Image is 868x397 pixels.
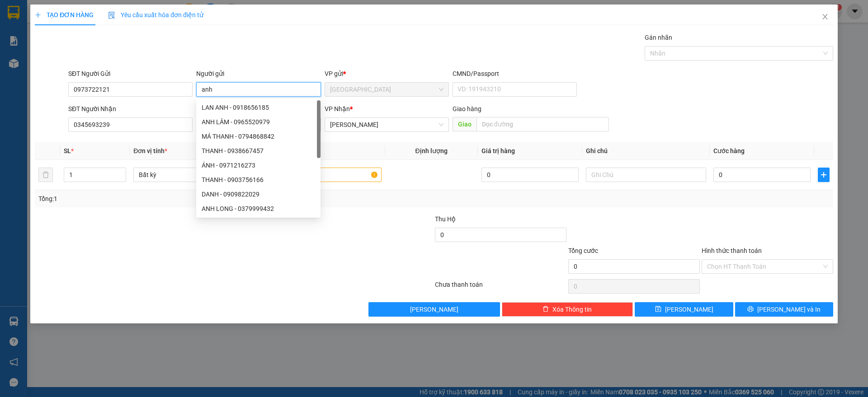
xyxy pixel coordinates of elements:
[64,147,71,154] span: SL
[453,105,481,112] span: Giao hàng
[196,144,321,158] div: THANH - 0938667457
[665,304,713,314] span: [PERSON_NAME]
[76,34,124,42] b: [DOMAIN_NAME]
[453,69,577,79] div: CMND/Passport
[330,83,443,96] span: Nha Trang
[757,304,821,314] span: [PERSON_NAME] và In
[410,304,458,314] span: [PERSON_NAME]
[11,11,57,56] img: logo.jpg
[196,100,321,115] div: LAN ANH - 0918656185
[202,189,315,199] div: DANH - 0909822029
[818,171,829,178] span: plus
[68,69,193,79] div: SĐT Người Gửi
[196,201,321,216] div: ANH LONG - 0379999432
[713,147,745,154] span: Cước hàng
[453,117,476,131] span: Giao
[481,147,515,154] span: Giá trị hàng
[196,115,321,129] div: ANH LÂM - 0965520979
[582,142,710,160] th: Ghi chú
[325,69,449,79] div: VP gửi
[202,160,315,170] div: ÁNH - 0971216273
[415,147,448,154] span: Định lượng
[747,306,754,313] span: printer
[35,11,94,19] span: TẠO ĐƠN HÀNG
[330,118,443,131] span: Lê Hồng Phong
[818,168,830,182] button: plus
[635,302,733,317] button: save[PERSON_NAME]
[38,168,53,182] button: delete
[35,12,41,18] span: plus
[702,247,762,254] label: Hình thức thanh toán
[196,129,321,144] div: MÁ THANH - 0794868842
[202,204,315,214] div: ANH LONG - 0379999432
[108,11,203,19] span: Yêu cầu xuất hóa đơn điện tử
[821,13,829,20] span: close
[645,34,672,41] label: Gán nhãn
[542,306,549,313] span: delete
[434,280,567,295] div: Chưa thanh toán
[325,105,350,112] span: VP Nhận
[196,69,321,79] div: Người gửi
[502,302,633,317] button: deleteXóa Thông tin
[196,173,321,187] div: THANH - 0903756166
[76,43,124,54] li: (c) 2017
[368,302,500,317] button: [PERSON_NAME]
[196,158,321,173] div: ÁNH - 0971216273
[108,12,115,19] img: icon
[202,117,315,127] div: ANH LÂM - 0965520979
[11,58,51,101] b: [PERSON_NAME]
[68,104,193,114] div: SĐT Người Nhận
[133,147,167,154] span: Đơn vị tính
[202,103,315,112] div: LAN ANH - 0918656185
[476,117,609,131] input: Dọc đường
[481,168,579,182] input: 0
[38,194,335,204] div: Tổng: 1
[552,304,592,314] span: Xóa Thông tin
[735,302,833,317] button: printer[PERSON_NAME] và In
[655,306,661,313] span: save
[139,168,248,182] span: Bất kỳ
[202,131,315,141] div: MÁ THANH - 0794868842
[586,168,706,182] input: Ghi Chú
[58,13,87,71] b: BIÊN NHẬN GỬI HÀNG
[202,175,315,185] div: THANH - 0903756166
[568,247,598,254] span: Tổng cước
[98,11,120,33] img: logo.jpg
[261,168,381,182] input: VD: Bàn, Ghế
[812,5,838,30] button: Close
[202,146,315,156] div: THANH - 0938667457
[196,187,321,201] div: DANH - 0909822029
[435,215,456,223] span: Thu Hộ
